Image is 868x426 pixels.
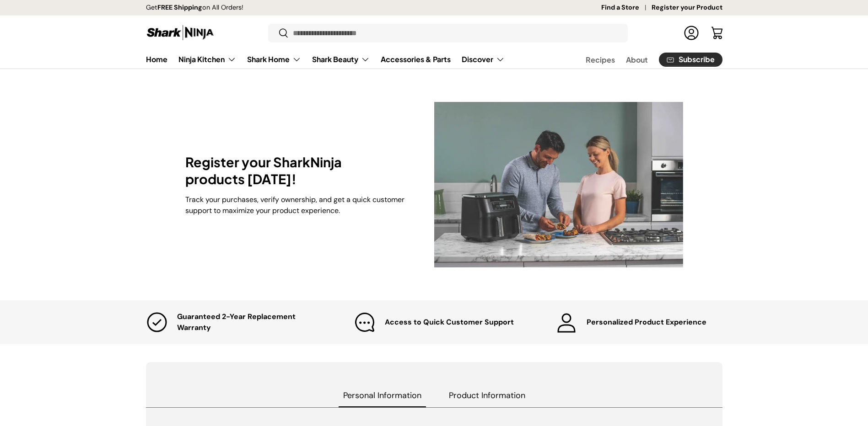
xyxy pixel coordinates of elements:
[157,3,202,11] strong: FREE Shipping
[381,50,451,68] a: Accessories & Parts
[587,317,706,327] strong: Personalized Product Experience
[385,317,514,328] p: ​
[564,50,722,69] nav: Secondary
[146,50,505,69] nav: Primary
[242,50,307,69] summary: Shark Home
[146,3,243,13] p: Get on All Orders!
[659,53,722,67] a: Subscribe
[462,50,505,69] a: Discover
[307,50,375,69] summary: Shark Beauty
[385,317,514,327] strong: Access to Quick Customer Support
[185,194,405,216] p: Track your purchases, verify ownership, and get a quick customer support to maximize your product...
[178,50,236,69] a: Ninja Kitchen
[601,3,652,13] a: Find a Store
[444,385,530,407] span: Product Information
[652,3,722,13] a: Register your Product
[185,154,405,188] h1: Register your SharkNinja products [DATE]!
[339,385,426,407] span: Personal Information
[146,24,215,42] img: Shark Ninja Philippines
[247,50,301,69] a: Shark Home
[312,50,370,69] a: Shark Beauty
[626,51,648,69] a: About
[456,50,510,69] summary: Discover
[679,56,715,63] span: Subscribe
[177,312,296,332] strong: Guaranteed 2-Year Replacement Warranty
[586,51,615,69] a: Recipes
[146,50,167,68] a: Home
[173,50,242,69] summary: Ninja Kitchen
